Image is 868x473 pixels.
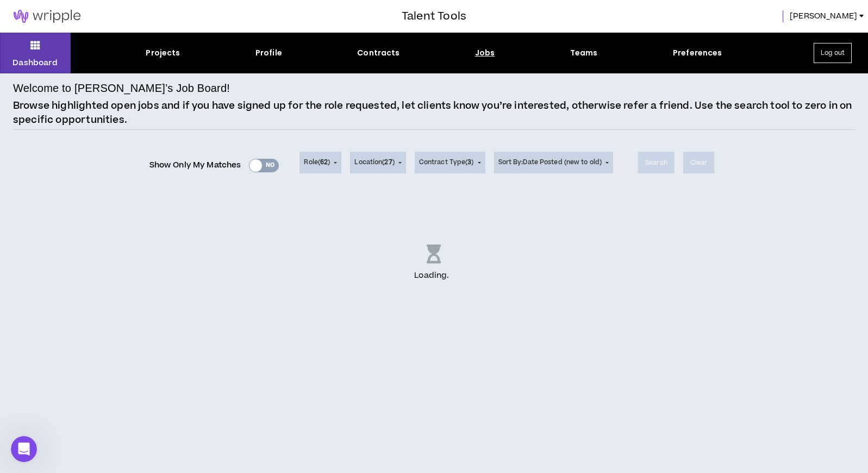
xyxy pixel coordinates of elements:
div: Contracts [357,47,399,59]
h3: Talent Tools [402,8,466,24]
div: Teams [570,47,598,59]
div: Projects [146,47,180,59]
iframe: Intercom live chat [11,436,37,462]
p: Browse highlighted open jobs and if you have signed up for the role requested, let clients know y... [13,99,855,127]
button: Log out [814,43,852,63]
span: Location ( ) [354,158,394,167]
span: [PERSON_NAME] [790,10,857,22]
button: Search [638,152,675,173]
button: Contract Type(3) [415,152,485,173]
span: Contract Type ( ) [419,158,474,167]
button: Sort By:Date Posted (new to old) [494,152,614,173]
div: Profile [255,47,282,59]
span: 3 [467,158,471,167]
span: 27 [384,158,392,167]
button: Clear [683,152,715,173]
button: Location(27) [350,152,405,173]
p: Dashboard [13,57,58,69]
div: Preferences [673,47,722,59]
span: Role ( ) [304,158,330,167]
span: Sort By: Date Posted (new to old) [498,158,602,167]
button: Role(62) [299,152,341,173]
p: Loading . [414,270,453,282]
span: 62 [320,158,328,167]
h4: Welcome to [PERSON_NAME]’s Job Board! [13,80,230,96]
